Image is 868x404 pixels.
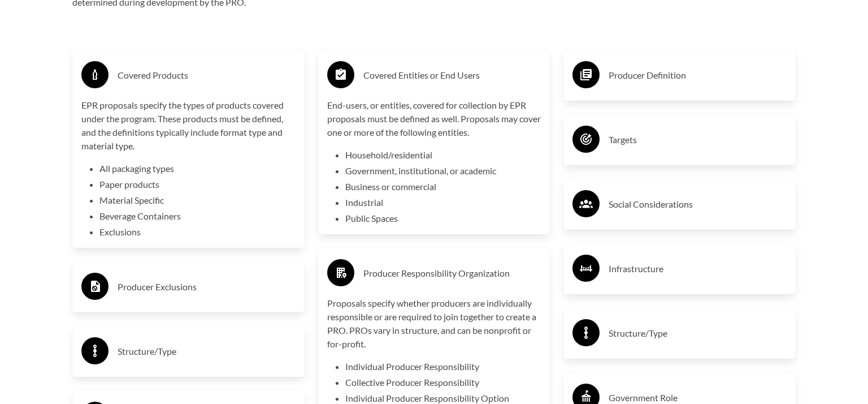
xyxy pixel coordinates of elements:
h3: Targets [609,131,787,149]
h3: Producer Exclusions [118,278,296,296]
li: Beverage Containers [99,209,296,223]
h3: Producer Definition [609,66,787,84]
li: Household/residential [345,148,541,162]
h3: Infrastructure [609,260,787,278]
li: Business or commercial [345,180,541,194]
li: Government, institutional, or academic [345,164,541,178]
h3: Structure/Type [609,324,787,342]
li: Paper products [99,178,296,191]
li: Public Spaces [345,212,541,225]
h3: Social Considerations [609,195,787,213]
h3: Structure/Type [118,342,296,360]
li: Industrial [345,196,541,209]
h3: Covered Entities or End Users [363,66,541,84]
p: Proposals specify whether producers are individually responsible or are required to join together... [327,296,541,351]
li: Exclusions [99,225,296,239]
p: EPR proposals specify the types of products covered under the program. These products must be def... [81,98,296,153]
li: Material Specific [99,194,296,207]
li: All packaging types [99,162,296,175]
li: Collective Producer Responsibility [345,376,541,389]
li: Individual Producer Responsibility [345,360,541,373]
p: End-users, or entities, covered for collection by EPR proposals must be defined as well. Proposal... [327,98,541,139]
h3: Covered Products [118,66,296,84]
h3: Producer Responsibility Organization [363,264,541,282]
